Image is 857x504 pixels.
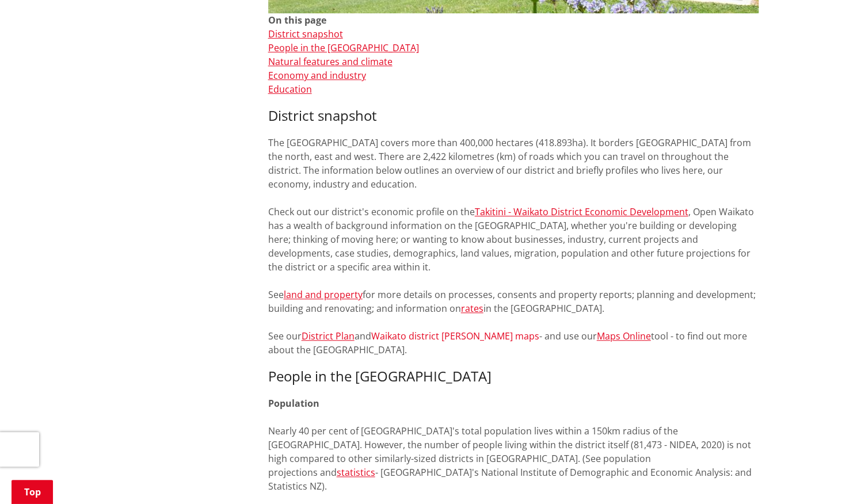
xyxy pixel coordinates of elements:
span: Nearly 40 per cent of [GEOGRAPHIC_DATA]'s total population lives within a 150km radius of the [GE... [268,425,751,479]
a: statistics [337,466,375,479]
a: Education [268,83,312,96]
a: Economy and industry [268,69,366,82]
a: District Plan [302,330,355,342]
a: Takitini - Waikato District Economic Development [475,205,688,218]
a: Maps Online [597,330,651,342]
a: Natural features and climate [268,55,393,68]
a: People in the [GEOGRAPHIC_DATA] [268,41,419,54]
a: rates [461,302,483,315]
h3: District snapshot [268,108,759,124]
a: District snapshot [268,28,343,40]
a: land and property [284,288,363,301]
a: Top [12,480,53,504]
a: Waikato district [PERSON_NAME] maps [371,330,539,342]
h3: People in the [GEOGRAPHIC_DATA] [268,368,759,385]
p: The [GEOGRAPHIC_DATA] covers more than 400,000 hectares (418.893ha). It borders [GEOGRAPHIC_DATA]... [268,136,759,357]
strong: Population [268,397,319,410]
iframe: Messenger Launcher [804,456,845,497]
span: - [GEOGRAPHIC_DATA]'s National Institute of Demographic and Economic Analysis: and Statistics NZ). [268,466,752,492]
strong: On this page [268,14,326,26]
